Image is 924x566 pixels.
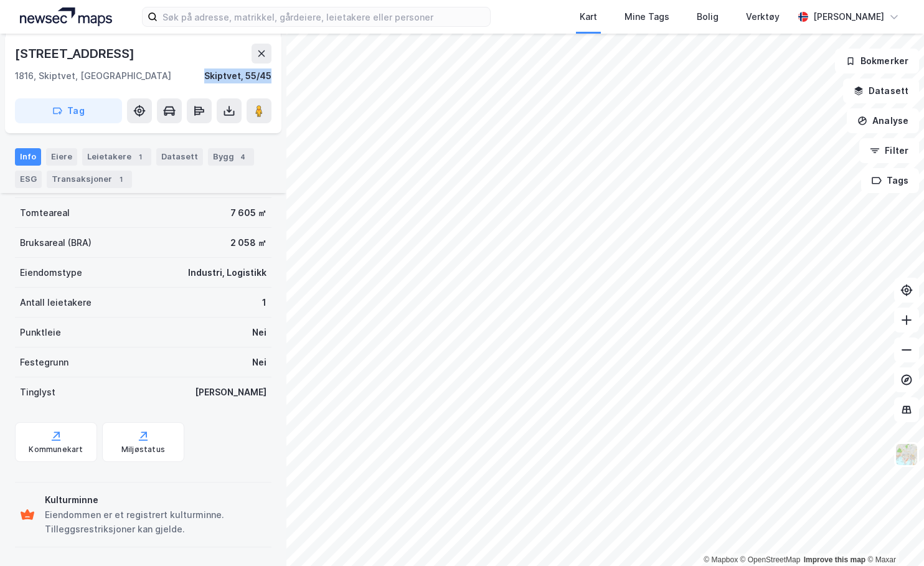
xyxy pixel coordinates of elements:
div: Eiendomstype [20,265,82,280]
div: Bolig [697,9,719,24]
div: Verktøy [746,9,780,24]
a: OpenStreetMap [740,555,801,564]
div: 1 [115,173,127,186]
div: 1 [262,295,266,310]
div: ESG [15,171,42,188]
button: Tag [15,98,122,123]
div: Skiptvet, 55/45 [204,68,271,83]
div: [PERSON_NAME] [195,385,266,400]
button: Datasett [843,78,919,103]
div: Datasett [156,148,203,166]
div: Bruksareal (BRA) [20,235,92,250]
div: Kommunekart [29,445,83,455]
div: Kontrollprogram for chat [862,506,924,566]
div: 1 [134,151,146,163]
div: Festegrunn [20,355,68,370]
img: logo.a4113a55bc3d86da70a041830d287a7e.svg [20,7,112,26]
div: 4 [237,151,249,163]
a: Mapbox [704,555,738,564]
div: Punktleie [20,325,61,340]
div: 1816, Skiptvet, [GEOGRAPHIC_DATA] [15,68,171,83]
input: Søk på adresse, matrikkel, gårdeiere, leietakere eller personer [158,7,490,26]
div: [STREET_ADDRESS] [15,44,137,64]
div: Kart [580,9,597,24]
div: Tomteareal [20,205,70,220]
img: Z [895,443,918,466]
div: Eiere [46,148,77,166]
button: Tags [861,168,919,193]
div: Antall leietakere [20,295,92,310]
div: Kulturminne [45,493,266,507]
button: Analyse [847,108,919,133]
div: Mine Tags [625,9,669,24]
button: Filter [859,138,919,163]
a: Improve this map [804,555,865,564]
div: Nei [252,325,266,340]
div: 7 605 ㎡ [230,205,266,220]
div: Industri, Logistikk [188,265,266,280]
div: Bygg [208,148,254,166]
div: Info [15,148,41,166]
div: 2 058 ㎡ [230,235,266,250]
div: [PERSON_NAME] [813,9,884,24]
div: Transaksjoner [47,171,132,188]
div: Nei [252,355,266,370]
iframe: Chat Widget [862,506,924,566]
button: Bokmerker [835,49,919,73]
div: Leietakere [82,148,151,166]
div: Tinglyst [20,385,55,400]
div: Eiendommen er et registrert kulturminne. Tilleggsrestriksjoner kan gjelde. [45,507,266,537]
div: Miljøstatus [121,445,165,455]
